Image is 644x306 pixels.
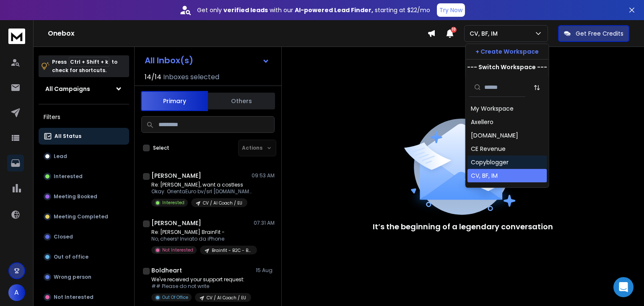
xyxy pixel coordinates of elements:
[39,208,129,225] button: Meeting Completed
[138,52,276,69] button: All Inbox(s)
[151,229,252,236] p: Re: [PERSON_NAME] BrainFit -
[471,104,514,113] div: My Workspace
[162,294,188,301] p: Out Of Office
[256,267,275,274] p: 15 Aug
[613,277,634,297] div: Open Intercom Messenger
[145,56,193,65] h1: All Inbox(s)
[470,29,501,38] p: CV, BF, IM
[254,220,275,226] p: 07:31 AM
[39,80,129,97] button: All Campaigns
[151,236,252,242] p: No, cheers! Inviato da iPhone
[55,133,81,140] p: All Status
[466,44,549,59] button: + Create Workspace
[207,295,246,301] p: CV / AI Coach / EU
[151,171,201,180] h1: [PERSON_NAME]
[295,6,373,14] strong: AI-powered Lead Finder,
[162,200,184,206] p: Interested
[145,72,161,82] span: 14 / 14
[212,247,252,254] p: Brainfit - B2C - Brain Battery - EU
[151,266,182,275] h1: Boldheart
[437,3,465,17] button: Try Now
[151,276,251,283] p: We've received your support request:
[471,118,493,126] div: Axellero
[54,233,73,240] p: Closed
[8,29,25,44] img: logo
[163,72,219,82] h3: Inboxes selected
[558,25,629,42] button: Get Free Credits
[151,283,251,290] p: ## Please do not write
[471,171,498,180] div: CV, BF, IM
[471,145,506,153] div: CE Revenue
[39,188,129,205] button: Meeting Booked
[39,148,129,165] button: Lead
[471,131,518,140] div: [DOMAIN_NAME]
[39,168,129,185] button: Interested
[39,249,129,265] button: Out of office
[54,274,91,280] p: Wrong person
[141,91,208,111] button: Primary
[439,6,462,14] p: Try Now
[451,27,457,33] span: 10
[8,284,25,301] button: A
[54,193,97,200] p: Meeting Booked
[39,289,129,306] button: Not Interested
[39,228,129,245] button: Closed
[54,213,108,220] p: Meeting Completed
[54,173,83,180] p: Interested
[69,57,109,67] span: Ctrl + Shift + k
[151,219,201,227] h1: [PERSON_NAME]
[471,185,498,193] div: Cynethiq
[39,269,129,285] button: Wrong person
[48,29,427,39] h1: Onebox
[197,6,430,14] p: Get only with our starting at $22/mo
[529,79,545,96] button: Sort by Sort A-Z
[153,145,169,151] label: Select
[475,47,539,56] p: + Create Workspace
[54,254,88,260] p: Out of office
[203,200,242,206] p: CV / AI Coach / EU
[467,63,547,71] p: --- Switch Workspace ---
[373,221,553,233] p: It’s the beginning of a legendary conversation
[471,158,509,166] div: Copyblogger
[162,247,193,253] p: Not Interested
[39,128,129,145] button: All Status
[576,29,623,38] p: Get Free Credits
[151,182,252,188] p: Re: [PERSON_NAME], want a costless
[45,85,90,93] h1: All Campaigns
[54,153,67,160] p: Lead
[208,92,275,110] button: Others
[151,188,252,195] p: Okay. OrientaEuro bv/srl [DOMAIN_NAME] TVA
[52,58,117,75] p: Press to check for shortcuts.
[39,111,129,123] h3: Filters
[252,172,275,179] p: 09:53 AM
[223,6,268,14] strong: verified leads
[54,294,93,301] p: Not Interested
